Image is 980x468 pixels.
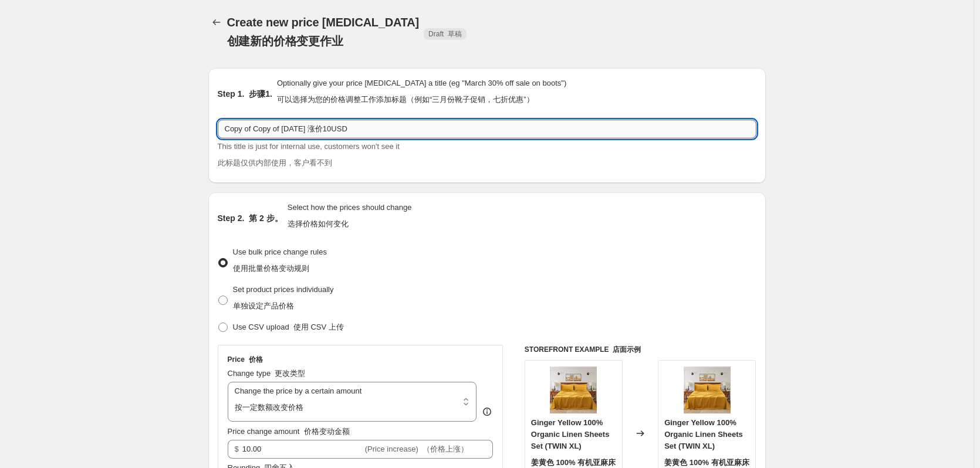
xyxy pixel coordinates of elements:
[218,88,272,100] h2: Step 1.
[249,213,283,223] font: 第 2 步。
[448,30,462,38] font: 草稿
[233,301,294,310] font: 单独设定产品价格
[218,212,283,224] h2: Step 2.
[208,14,225,30] button: Price change jobs
[227,16,420,48] span: Create new price [MEDICAL_DATA]
[423,445,468,453] font: （价格上涨）
[235,445,239,453] span: $
[218,120,756,138] input: 30% off holiday sale
[277,95,534,104] font: 可以选择为您的价格调整工作添加标题（例如“三月份靴子促销，七折优惠”）
[684,367,731,413] img: ginger-yellow-100-organic-linen-flat-sheet-victory-symbol-9603385_80x.jpg
[613,345,641,354] font: 店面示例
[228,427,350,436] span: Price change amount
[218,158,332,167] font: 此标题仅供内部使用，客户看不到
[233,323,344,331] span: Use CSV upload
[233,247,327,273] span: Use bulk price change rules
[242,440,363,459] input: -10.00
[249,89,272,99] font: 步骤1.
[218,142,400,167] span: This title is just for internal use, customers won't see it
[249,355,263,364] font: 价格
[304,427,350,436] font: 价格变动金额
[288,202,412,235] p: Select how the prices should change
[233,285,334,310] span: Set product prices individually
[481,406,493,418] div: help
[525,345,756,354] h6: STOREFRONT EXAMPLE
[227,35,343,48] font: 创建新的价格变更作业
[277,77,566,110] p: Optionally give your price [MEDICAL_DATA] a title (eg "March 30% off sale on boots")
[550,367,597,413] img: ginger-yellow-100-organic-linen-flat-sheet-victory-symbol-9603385_80x.jpg
[428,29,462,39] span: Draft
[293,323,344,331] font: 使用 CSV 上传
[288,219,349,228] font: 选择价格如何变化
[365,445,468,453] span: (Price increase)
[228,355,263,364] h3: Price
[228,369,306,378] span: Change type
[275,369,305,378] font: 更改类型
[233,264,309,273] font: 使用批量价格变动规则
